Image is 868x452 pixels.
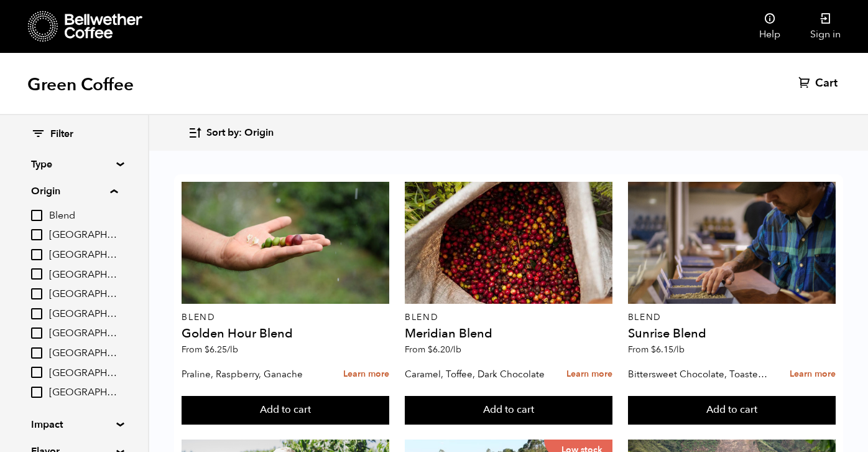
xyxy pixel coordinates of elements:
[31,417,117,432] summary: Impact
[405,396,612,425] button: Add to cart
[182,344,238,355] span: From
[790,361,836,388] a: Learn more
[31,210,42,221] input: Blend
[628,344,685,355] span: From
[405,327,612,340] h4: Meridian Blend
[628,365,769,384] p: Bittersweet Chocolate, Toasted Marshmallow, Candied Orange, Praline
[31,268,42,280] input: [GEOGRAPHIC_DATA]
[405,365,546,384] p: Caramel, Toffee, Dark Chocolate
[651,344,685,355] bdi: 6.15
[673,344,685,355] span: /lb
[428,344,461,355] bdi: 6.20
[182,365,323,384] p: Praline, Raspberry, Ganache
[49,386,118,400] span: [GEOGRAPHIC_DATA]
[49,367,118,380] span: [GEOGRAPHIC_DATA]
[628,313,836,322] p: Blend
[31,184,118,199] summary: Origin
[182,396,389,425] button: Add to cart
[31,229,42,240] input: [GEOGRAPHIC_DATA]
[50,128,73,141] span: Filter
[227,344,238,355] span: /lb
[49,347,118,360] span: [GEOGRAPHIC_DATA]
[31,249,42,260] input: [GEOGRAPHIC_DATA]
[49,248,118,262] span: [GEOGRAPHIC_DATA]
[450,344,461,355] span: /lb
[31,347,42,359] input: [GEOGRAPHIC_DATA]
[566,361,612,388] a: Learn more
[405,344,461,355] span: From
[27,73,134,96] h1: Green Coffee
[628,396,836,425] button: Add to cart
[628,327,836,340] h4: Sunrise Blend
[31,157,117,172] summary: Type
[31,327,42,339] input: [GEOGRAPHIC_DATA]
[405,313,612,322] p: Blend
[31,308,42,319] input: [GEOGRAPHIC_DATA]
[49,308,118,321] span: [GEOGRAPHIC_DATA]
[188,118,274,148] button: Sort by: Origin
[798,76,841,91] a: Cart
[49,288,118,301] span: [GEOGRAPHIC_DATA]
[205,344,238,355] bdi: 6.25
[815,76,838,91] span: Cart
[205,344,210,355] span: $
[31,367,42,378] input: [GEOGRAPHIC_DATA]
[31,387,42,398] input: [GEOGRAPHIC_DATA]
[49,228,118,242] span: [GEOGRAPHIC_DATA]
[428,344,433,355] span: $
[182,327,389,340] h4: Golden Hour Blend
[182,313,389,322] p: Blend
[49,327,118,341] span: [GEOGRAPHIC_DATA]
[49,209,118,223] span: Blend
[31,288,42,299] input: [GEOGRAPHIC_DATA]
[49,268,118,282] span: [GEOGRAPHIC_DATA]
[343,361,389,388] a: Learn more
[651,344,656,355] span: $
[206,126,274,140] span: Sort by: Origin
